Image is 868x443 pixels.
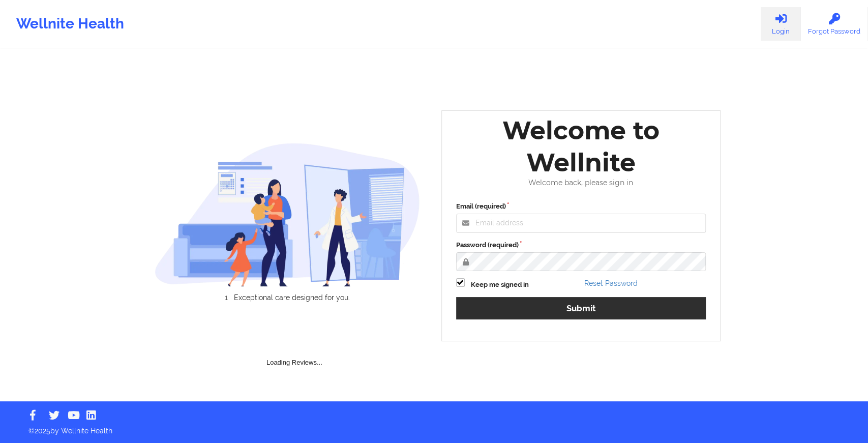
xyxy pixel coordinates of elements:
[456,297,706,319] button: Submit
[155,319,434,368] div: Loading Reviews...
[456,214,706,233] input: Email address
[456,240,706,250] label: Password (required)
[800,7,868,41] a: Forgot Password
[449,179,713,187] div: Welcome back, please sign in
[471,280,529,290] label: Keep me signed in
[584,279,638,287] a: Reset Password
[155,142,420,286] img: wellnite-auth-hero_200.c722682e.png
[21,419,847,436] p: © 2025 by Wellnite Health
[449,114,713,179] div: Welcome to Wellnite
[164,293,420,302] li: Exceptional care designed for you.
[761,7,800,41] a: Login
[456,201,706,212] label: Email (required)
